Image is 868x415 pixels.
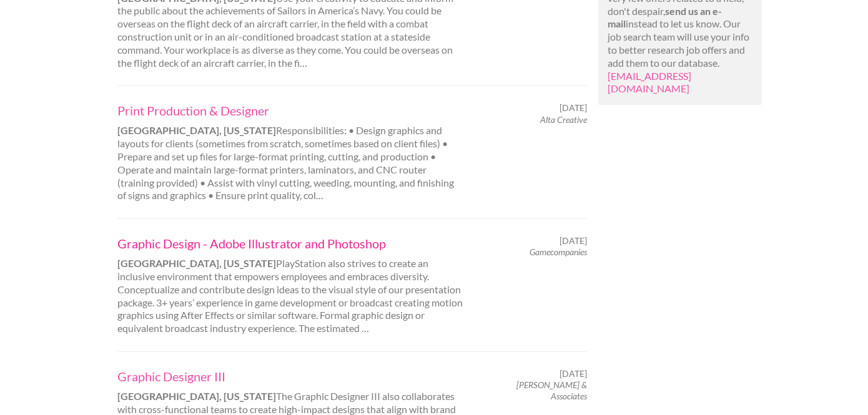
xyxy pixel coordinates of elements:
[117,102,465,119] a: Print Production & Designer
[608,70,691,95] a: [EMAIL_ADDRESS][DOMAIN_NAME]
[117,124,276,136] strong: [GEOGRAPHIC_DATA], [US_STATE]
[560,102,587,114] span: [DATE]
[117,368,465,384] a: Graphic Designer III
[117,257,276,269] strong: [GEOGRAPHIC_DATA], [US_STATE]
[560,235,587,247] span: [DATE]
[516,379,587,401] em: [PERSON_NAME] & Associates
[117,390,276,402] strong: [GEOGRAPHIC_DATA], [US_STATE]
[608,5,722,30] strong: send us an e-mail
[560,368,587,379] span: [DATE]
[106,235,475,335] div: PlayStation also strives to create an inclusive environment that empowers employees and embraces ...
[540,114,587,125] em: Alta Creative
[106,102,475,202] div: Responsibilities: • Design graphics and layouts for clients (sometimes from scratch, sometimes ba...
[117,235,465,251] a: Graphic Design - Adobe Illustrator and Photoshop
[530,247,587,257] em: Gamecompanies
